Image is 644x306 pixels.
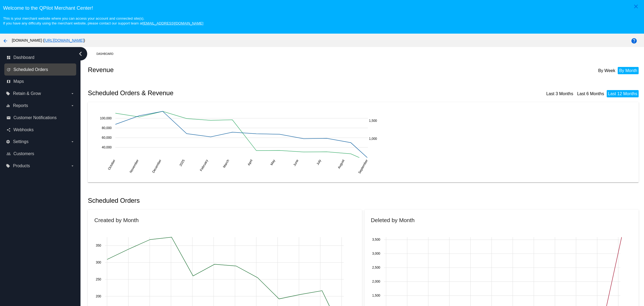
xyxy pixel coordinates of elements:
a: email Customer Notifications [6,113,75,122]
i: share [6,128,11,132]
a: [URL][DOMAIN_NAME] [44,38,84,42]
text: July [316,159,322,166]
text: November [129,159,140,174]
h2: Revenue [88,66,364,74]
a: Last 3 Months [546,91,573,96]
text: May [270,159,276,166]
a: Dashboard [96,50,118,58]
span: Products [13,163,30,168]
mat-icon: help [631,38,637,44]
span: Retain & Grow [13,91,41,96]
text: June [292,159,299,167]
text: March [222,159,230,169]
i: email [6,116,11,120]
i: equalizer [6,104,10,108]
h2: Deleted by Month [371,217,415,223]
text: 2,000 [372,280,380,283]
text: 300 [96,261,101,264]
a: [EMAIL_ADDRESS][DOMAIN_NAME] [143,21,203,25]
i: people_outline [6,152,11,156]
small: This is your merchant website where you can access your account and connected site(s). If you hav... [3,16,203,25]
text: 1,500 [369,119,377,123]
a: Last 12 Months [608,91,637,96]
text: 60,000 [102,136,112,140]
i: dashboard [6,55,11,60]
span: Customers [13,151,34,156]
text: 2,500 [372,266,380,269]
a: Last 6 Months [577,91,604,96]
span: Webhooks [13,127,34,132]
text: 1,000 [369,137,377,141]
i: chevron_left [76,49,85,58]
mat-icon: close [633,3,639,10]
a: dashboard Dashboard [6,53,75,62]
span: [DOMAIN_NAME] ( ) [12,38,85,42]
text: August [337,159,345,169]
i: arrow_drop_down [70,140,75,144]
text: 1,500 [372,294,380,297]
text: 100,000 [100,116,112,120]
text: 3,500 [372,238,380,241]
a: people_outline Customers [6,150,75,158]
span: Customer Notifications [13,115,57,120]
h3: Welcome to the QPilot Merchant Center! [3,5,641,11]
h2: Created by Month [94,217,138,223]
span: Maps [13,79,24,84]
i: update [6,67,11,72]
span: Reports [13,103,28,108]
text: 3,000 [372,252,380,255]
mat-icon: arrow_back [2,38,9,44]
i: map [6,79,11,84]
a: update Scheduled Orders [6,65,75,74]
text: 40,000 [102,145,112,149]
text: 80,000 [102,126,112,130]
text: October [107,159,116,171]
text: 2025 [179,159,186,167]
a: share Webhooks [6,126,75,134]
a: map Maps [6,77,75,86]
h2: Scheduled Orders & Revenue [88,89,364,97]
i: arrow_drop_down [70,91,75,96]
i: local_offer [6,91,10,96]
i: arrow_drop_down [70,164,75,168]
i: local_offer [6,164,10,168]
text: April [247,159,253,166]
text: December [152,159,162,174]
text: 250 [96,277,101,281]
text: September [358,159,369,175]
text: 350 [96,244,101,247]
i: settings [6,140,10,144]
h2: Scheduled Orders [88,197,364,204]
text: February [199,159,209,172]
li: By Month [618,67,639,74]
span: Dashboard [13,55,34,60]
text: 200 [96,294,101,298]
li: By Week [597,67,617,74]
span: Settings [13,139,28,144]
span: Scheduled Orders [13,67,48,72]
i: arrow_drop_down [70,104,75,108]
